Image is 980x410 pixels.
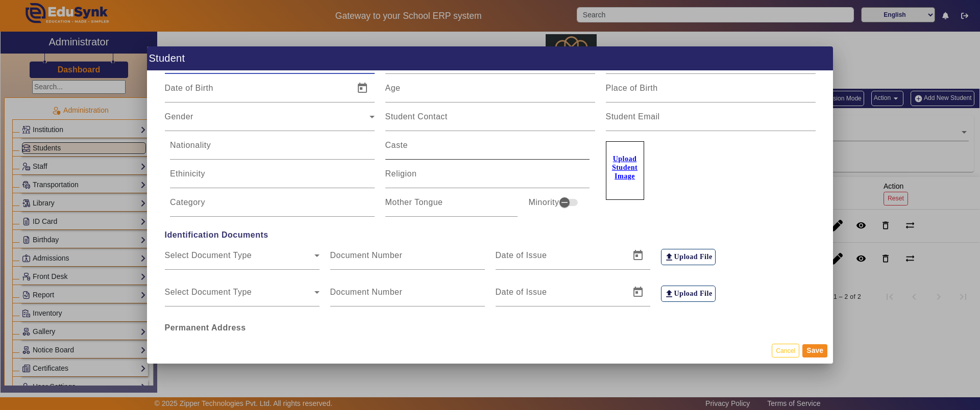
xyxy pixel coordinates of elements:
[661,249,716,265] label: Upload File
[385,115,595,127] input: Student Contact
[350,76,375,100] button: Open calendar
[661,286,716,302] label: Upload File
[385,200,518,213] input: Mother Tongue
[165,112,193,121] mat-label: Gender
[664,289,674,299] mat-icon: file_upload
[606,112,660,121] mat-label: Student Email
[165,253,314,266] span: Select Document Type
[385,172,590,184] input: Religion
[606,84,658,92] mat-label: Place of Birth
[165,323,246,332] b: Permanent Address
[385,112,448,121] mat-label: Student Contact
[626,243,650,268] button: Open calendar
[496,288,547,296] mat-label: Date of Issue
[170,169,205,178] mat-label: Ethinicity
[528,196,559,209] mat-label: Minority
[330,251,403,260] mat-label: Document Number
[385,141,408,149] mat-label: Caste
[664,252,674,262] mat-icon: file_upload
[330,253,485,266] input: Document Number
[165,288,252,296] mat-label: Select Document Type
[385,84,401,92] mat-label: Age
[170,198,205,207] mat-label: Category
[165,251,252,260] mat-label: Select Document Type
[772,344,799,357] button: Cancel
[385,169,417,178] mat-label: Religion
[496,253,624,266] input: Date of Issue
[330,288,403,296] mat-label: Document Number
[606,115,816,127] input: Student Email
[626,280,650,304] button: Open calendar
[170,143,375,156] input: Nationality
[170,172,375,184] input: Ethinicity
[170,141,211,149] mat-label: Nationality
[170,200,375,213] input: Category
[606,86,816,98] input: Place of Birth
[165,290,314,302] span: Select Document Type
[802,344,827,357] button: Save
[147,46,833,70] h1: Student
[165,115,370,127] span: Gender
[496,290,624,302] input: Date of Issue
[330,290,485,302] input: Document Number
[385,198,443,207] mat-label: Mother Tongue
[165,84,213,92] mat-label: Date of Birth
[159,229,821,241] span: Identification Documents
[612,155,638,180] u: Upload Student Image
[165,86,348,98] input: Date of Birth
[385,86,595,98] input: Age
[496,251,547,260] mat-label: Date of Issue
[385,143,590,156] input: Caste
